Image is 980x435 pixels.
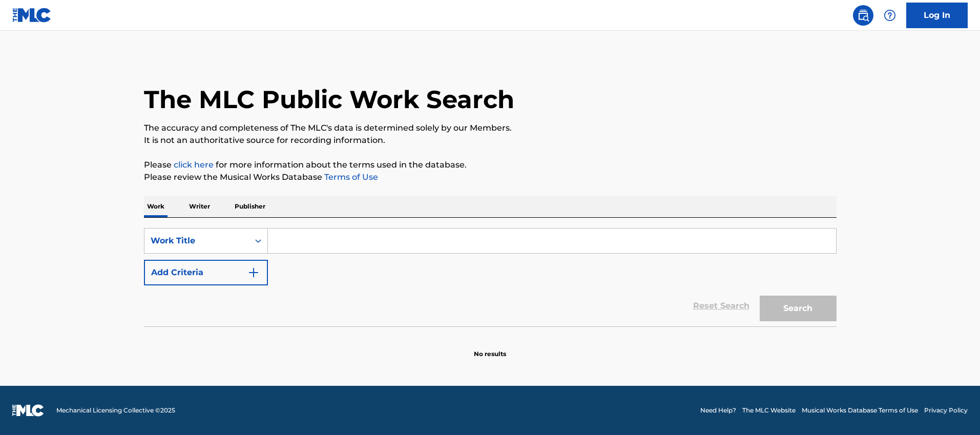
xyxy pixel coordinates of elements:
p: Please review the Musical Works Database [144,171,837,183]
p: Work [144,196,168,217]
p: The accuracy and completeness of The MLC's data is determined solely by our Members. [144,122,837,134]
p: No results [474,337,506,359]
img: MLC Logo [12,8,52,23]
p: Please for more information about the terms used in the database. [144,159,837,171]
img: logo [12,404,44,417]
a: Musical Works Database Terms of Use [802,406,918,415]
a: Log In [906,3,968,28]
a: The MLC Website [742,406,796,415]
img: help [884,9,896,22]
span: Mechanical Licensing Collective © 2025 [56,406,175,415]
div: Work Title [151,235,243,247]
a: Terms of Use [322,172,378,182]
div: Help [880,5,900,26]
form: Search Form [144,228,837,326]
p: Writer [186,196,213,217]
img: search [857,9,869,22]
button: Add Criteria [144,260,268,285]
h1: The MLC Public Work Search [144,84,514,115]
a: Privacy Policy [924,406,968,415]
iframe: Chat Widget [929,386,980,435]
p: Publisher [232,196,268,217]
a: Need Help? [700,406,736,415]
p: It is not an authoritative source for recording information. [144,134,837,147]
img: 9d2ae6d4665cec9f34b9.svg [247,266,260,279]
a: click here [174,160,214,170]
a: Public Search [853,5,873,26]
